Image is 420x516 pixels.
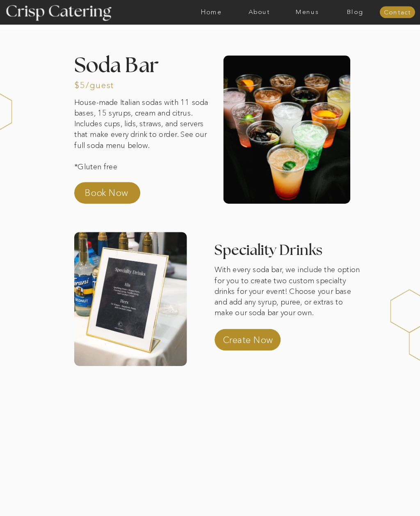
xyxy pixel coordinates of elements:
[223,333,284,350] a: Create Now
[380,9,415,16] a: Contact
[187,9,235,16] a: Home
[283,9,331,16] a: Menus
[85,186,146,203] a: Book Now
[215,264,360,323] p: With every soda bar, we include the option for you to create two custom specialty drinks for your...
[331,9,379,16] a: Blog
[235,9,283,16] a: About
[74,81,114,88] h3: $5/guest
[74,55,209,74] h2: Soda Bar
[74,97,209,171] p: House-made Italian sodas with 11 soda bases, 15 syrups, cream and citrus. Includes cups, lids, st...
